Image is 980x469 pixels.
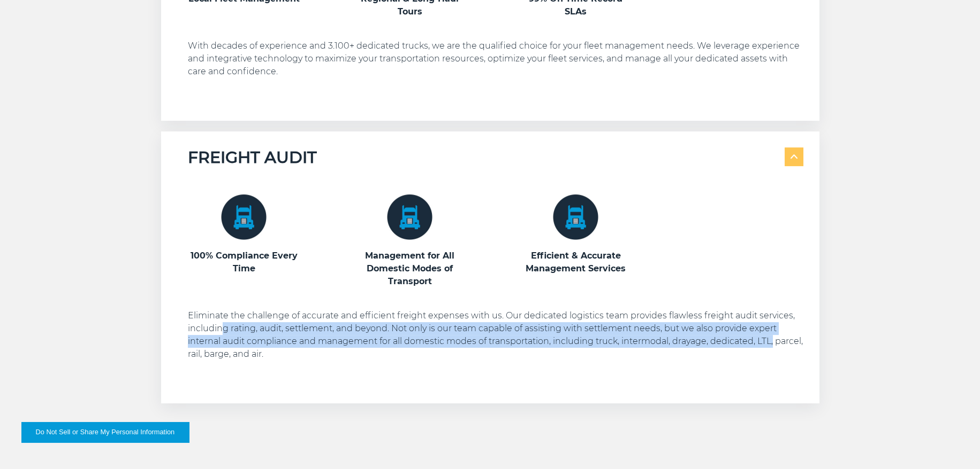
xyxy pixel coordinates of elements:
[188,249,300,275] h3: 100% Compliance Every Time
[354,249,466,288] h3: Management for All Domestic Modes of Transport
[188,309,803,361] p: Eliminate the challenge of accurate and efficient freight expenses with us. Our dedicated logisti...
[791,154,797,159] img: arrow
[188,147,317,168] h5: FREIGHT AUDIT
[520,249,632,275] h3: Efficient & Accurate Management Services
[21,422,189,442] button: Do Not Sell or Share My Personal Information
[188,40,803,78] p: With decades of experience and 3.100+ dedicated trucks, we are the qualified choice for your flee...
